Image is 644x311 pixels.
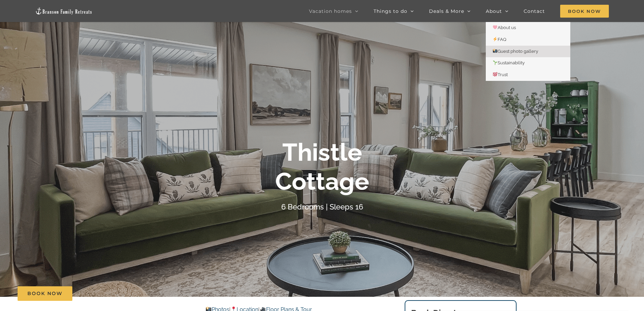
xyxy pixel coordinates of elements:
a: 🩷About us [486,22,570,34]
span: Book Now [560,5,609,18]
img: Branson Family Retreats Logo [35,7,93,15]
img: 💯 [493,72,497,76]
img: 🌱 [493,61,497,65]
h4: 6 Bedrooms | Sleeps 16 [281,202,363,211]
span: Deals & More [429,9,464,14]
span: About [486,9,502,14]
img: 🩷 [493,25,497,29]
span: Book Now [27,291,63,296]
span: About us [493,25,516,30]
b: Thistle Cottage [275,138,369,196]
span: Guest photo gallery [493,49,538,54]
span: Trust [493,72,508,77]
span: Contact [524,9,545,14]
a: 🌱Sustainability [486,57,570,69]
span: Vacation homes [309,9,352,14]
img: 📸 [493,49,497,53]
span: FAQ [493,37,506,42]
a: Book Now [18,286,72,301]
span: Things to do [374,9,407,14]
span: Sustainability [493,60,525,65]
a: ⚡️FAQ [486,34,570,46]
img: ⚡️ [493,37,497,41]
a: 💯Trust [486,69,570,81]
a: 📸Guest photo gallery [486,46,570,58]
